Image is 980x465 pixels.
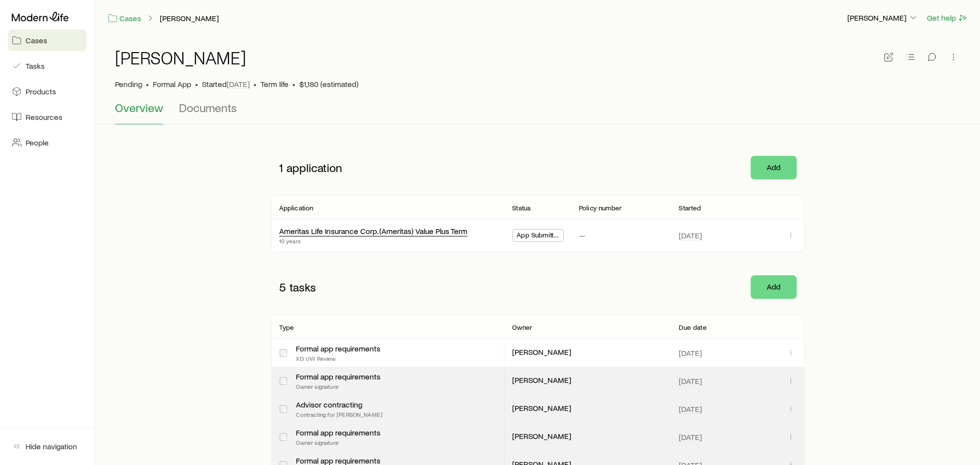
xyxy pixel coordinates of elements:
div: Advisor contracting [296,400,362,410]
span: Products [26,87,56,96]
p: Formal app requirements [296,344,380,353]
p: 1 application [271,153,743,182]
span: [DATE] [679,432,702,442]
p: Owner signature [296,438,380,446]
span: • [292,79,295,89]
button: Get help [926,12,968,24]
h1: [PERSON_NAME] [115,48,246,67]
span: People [26,138,49,147]
span: • [195,79,198,89]
span: [DATE] [679,376,702,386]
button: Hide navigation [8,436,86,457]
p: 5 tasks [271,272,743,302]
p: Pending [115,79,142,89]
span: [DATE] [227,79,250,89]
p: Policy number [579,204,622,212]
div: Ameritas Life Insurance Corp. (Ameritas) Value Plus Term [279,226,467,236]
p: [PERSON_NAME] [512,403,571,415]
p: Contracting for [PERSON_NAME] [296,410,382,418]
span: Cases [26,35,47,45]
span: Formal App [153,79,191,89]
p: Started [202,79,250,89]
span: • [146,79,149,89]
button: Add [750,156,797,179]
span: Documents [179,101,237,115]
a: Products [8,81,86,102]
span: [DATE] [679,348,702,358]
p: Owner signature [296,382,380,390]
span: $1,180 (estimated) [299,79,358,89]
span: Term life [260,79,288,89]
span: Overview [115,101,163,115]
button: [PERSON_NAME] [847,12,919,24]
p: Application [279,204,314,212]
a: Advisor contracting [296,400,362,409]
p: [PERSON_NAME] [512,375,571,387]
p: Due date [679,323,706,331]
p: [PERSON_NAME] [847,13,918,23]
a: Cases [107,13,142,24]
p: [PERSON_NAME] [512,347,571,359]
p: Formal app requirements [296,428,380,437]
div: Case details tabs [115,101,960,124]
p: Owner [512,323,532,331]
p: — [579,231,585,240]
span: • [254,79,257,89]
span: [DATE] [679,231,702,240]
button: [PERSON_NAME] [159,14,219,23]
a: People [8,132,86,153]
a: Resources [8,106,86,128]
p: Status [512,204,531,212]
span: Hide navigation [26,441,77,451]
a: Cases [8,29,86,51]
span: Resources [26,112,62,122]
button: Add [750,275,797,299]
p: 10 years [279,237,467,245]
span: Tasks [26,61,45,71]
a: Ameritas Life Insurance Corp. (Ameritas) Value Plus Term [279,226,467,235]
a: Tasks [8,55,86,77]
p: [PERSON_NAME] [512,431,571,443]
p: Started [679,204,701,212]
p: Formal app requirements [296,372,380,381]
p: Type [279,323,294,331]
span: [DATE] [679,404,702,414]
span: App Submitted [517,231,559,241]
p: XD: UW Review [296,354,380,362]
